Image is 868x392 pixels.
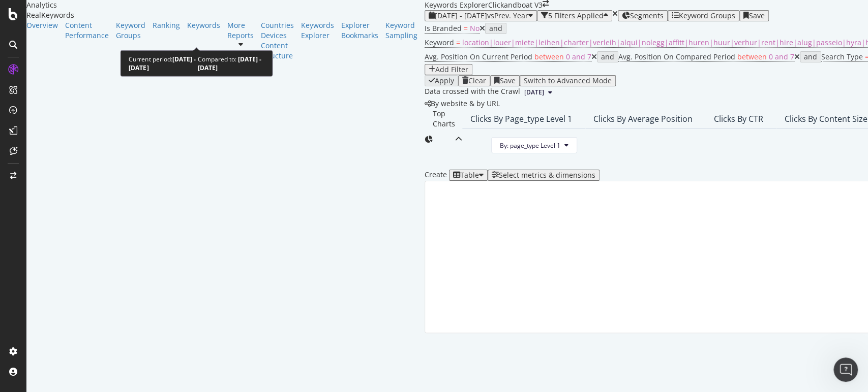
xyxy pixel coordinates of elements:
[488,170,600,181] button: Select metrics & dimensions
[548,12,604,20] div: 5 Filters Applied
[566,52,591,61] span: 0 and 7
[534,52,564,61] span: between
[470,23,480,33] span: No
[45,242,170,252] div: #24748252 • Submitted
[26,10,425,20] div: RealKeywords
[102,299,153,339] button: Tickets
[59,324,94,331] span: Messages
[464,23,468,33] span: =
[21,145,183,156] div: Recent message
[187,20,220,30] a: Keywords
[524,77,612,85] div: Switch to Advanced Mode
[520,86,556,99] button: [DATE]
[20,107,183,124] p: How can we help?
[435,11,487,20] span: [DATE] - [DATE]
[679,12,735,20] div: Keyword Groups
[261,51,294,61] a: Structure
[121,16,141,37] img: Profile image for Alex
[425,10,537,21] button: [DATE] - [DATE]vsPrev. Year
[261,20,294,30] a: Countries
[115,324,140,331] span: Tickets
[261,30,294,41] a: Devices
[51,299,102,339] button: Messages
[425,38,454,47] span: Keyword
[612,10,618,17] div: times
[425,52,532,61] span: Avg. Position On Current Period
[129,55,197,72] div: Current period:
[425,64,472,75] button: Add Filter
[435,77,454,85] div: Apply
[227,20,254,41] a: More Reports
[425,170,488,181] div: Create
[804,53,817,61] div: and
[769,52,794,61] span: 0 and 7
[55,160,159,171] span: Click&Boat | RealKeywords export issue
[597,51,618,62] button: and
[714,114,763,124] div: Clicks By CTR
[800,51,821,62] button: and
[499,171,595,179] div: Select metrics & dimensions
[458,75,490,86] button: Clear
[20,72,183,107] p: Hello [PERSON_NAME].
[301,20,334,41] a: Keywords Explorer
[425,99,500,109] div: legacy label
[487,11,528,20] span: vs Prev. Year
[537,10,612,21] button: 5 Filters Applied
[198,55,264,72] div: Compared to:
[14,324,37,331] span: Home
[21,166,41,186] img: Profile image for Chiara
[601,53,614,61] div: and
[489,24,502,32] div: and
[431,99,500,108] span: By website & by URL
[618,52,735,61] span: Avg. Position On Compared Period
[425,23,462,33] span: Is Branded
[821,52,863,61] span: Search Type
[433,109,455,170] div: Top Charts
[21,276,170,286] div: Ask a question
[26,20,58,30] a: Overview
[116,20,145,41] a: Keyword Groups
[11,152,193,200] div: Profile image for ChiaraClick&Boat | RealKeywords export issueThank you for your patience. We wil...
[45,231,170,242] div: Click&Boat | RealKeywords export issue
[524,88,544,97] span: 2024 May. 5th
[485,23,506,34] button: and
[833,357,858,382] iframe: Intercom live chat
[470,114,572,124] div: Clicks By page_type Level 1
[153,299,203,339] button: Help
[45,172,328,180] span: Thank you for your patience. We will try to get back to you as soon as possible.
[21,286,170,297] div: AI Agent and team can help
[341,20,378,41] a: Explorer Bookmarks
[500,77,516,85] div: Save
[618,10,668,21] button: Segments
[490,75,520,86] button: Save
[10,267,193,306] div: Ask a questionAI Agent and team can help
[21,214,183,227] div: Recent ticket
[468,77,486,85] div: Clear
[170,324,186,331] span: Help
[153,20,180,30] a: Ranking
[425,86,520,99] div: Data crossed with the Crawl
[160,16,180,37] img: Profile image for Anna
[20,19,68,36] img: logo
[460,171,479,179] div: Table
[435,66,468,74] div: Add Filter
[520,75,616,86] button: Switch to Advanced Mode
[10,137,193,201] div: Recent messageProfile image for ChiaraClick&Boat | RealKeywords export issueThank you for your pa...
[65,20,109,41] a: Content Performance
[11,227,193,256] div: Click&Boat | RealKeywords export issue#24748252 • Submitted
[385,20,417,41] a: Keyword Sampling
[129,55,195,72] b: [DATE] - [DATE]
[739,10,769,21] button: Save
[261,41,294,51] div: Content
[785,114,867,124] div: Clicks By Content Size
